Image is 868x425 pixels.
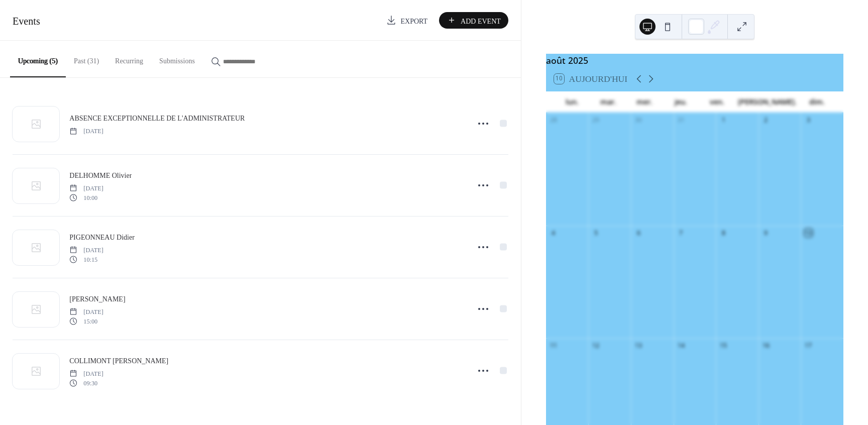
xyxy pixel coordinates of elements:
[151,41,203,76] button: Submissions
[69,378,103,387] span: 09:30
[626,91,663,112] div: mer.
[762,116,770,124] div: 2
[549,342,558,350] div: 11
[107,41,151,76] button: Recurring
[69,307,103,316] span: [DATE]
[719,229,728,237] div: 8
[592,229,600,237] div: 5
[69,231,134,243] a: PIGEONNEAU Didier
[69,127,103,136] span: [DATE]
[549,116,558,124] div: 28
[663,91,699,112] div: jeu.
[69,316,103,326] span: 15:00
[69,232,134,243] span: PIGEONNEAU Didier
[69,294,125,304] span: [PERSON_NAME]
[762,342,770,350] div: 16
[69,356,168,366] span: COLLIMONT [PERSON_NAME]
[590,91,626,112] div: mar.
[69,112,245,124] a: ABSENCE EXCEPTIONNELLE DE L'ADMINISTRATEUR
[69,113,245,124] span: ABSENCE EXCEPTIONNELLE DE L'ADMINISTRATEUR
[634,229,643,237] div: 6
[546,54,843,67] div: août 2025
[554,91,590,112] div: lun.
[379,12,435,29] a: Export
[592,342,600,350] div: 12
[69,293,125,304] a: [PERSON_NAME]
[439,12,508,29] button: Add Event
[719,342,728,350] div: 15
[762,229,770,237] div: 9
[677,229,685,237] div: 7
[677,342,685,350] div: 14
[69,355,168,366] a: COLLIMONT [PERSON_NAME]
[699,91,735,112] div: ven.
[592,116,600,124] div: 29
[69,184,103,193] span: [DATE]
[634,342,643,350] div: 13
[549,229,558,237] div: 4
[804,342,813,350] div: 17
[735,91,799,112] div: [PERSON_NAME].
[719,116,728,124] div: 1
[677,116,685,124] div: 31
[69,193,103,202] span: 10:00
[69,255,103,264] span: 10:15
[400,16,427,26] span: Export
[13,16,40,27] span: Events
[461,16,501,26] span: Add Event
[69,170,132,181] span: DELHOMME Olivier
[10,41,66,77] button: Upcoming (5)
[66,41,107,76] button: Past (31)
[69,246,103,255] span: [DATE]
[799,91,835,112] div: dim.
[804,229,813,237] div: 10
[804,116,813,124] div: 3
[69,169,132,181] a: DELHOMME Olivier
[69,369,103,378] span: [DATE]
[634,116,643,124] div: 30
